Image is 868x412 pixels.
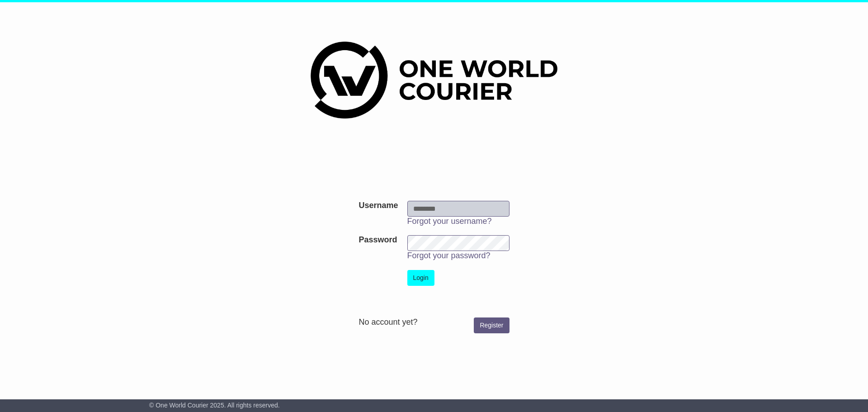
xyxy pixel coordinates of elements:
[474,317,509,333] a: Register
[359,317,509,327] div: No account yet?
[407,217,492,226] a: Forgot your username?
[359,201,398,211] label: Username
[407,251,491,260] a: Forgot your password?
[359,235,397,245] label: Password
[149,402,280,409] span: © One World Courier 2025. All rights reserved.
[407,270,434,286] button: Login
[311,42,557,118] img: One World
